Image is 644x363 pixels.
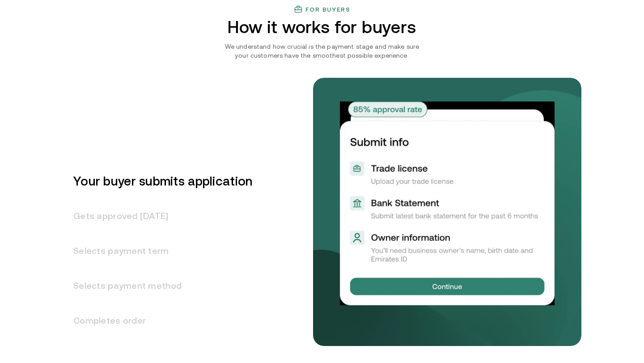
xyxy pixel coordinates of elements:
h3: Selects payment method [63,268,252,303]
p: We understand how crucial is the payment stage and make sure your customers have the smoothest po... [220,42,424,60]
h2: How it works for buyers [192,17,453,37]
h3: Your buyer submits application [63,164,252,198]
h3: Gets approved [DATE] [63,198,252,233]
h3: Completes order [63,303,252,338]
img: finance [294,5,303,14]
h3: For buyers [305,6,351,13]
h3: Selects payment term [63,233,252,268]
img: Your buyer submits application [340,101,555,305]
